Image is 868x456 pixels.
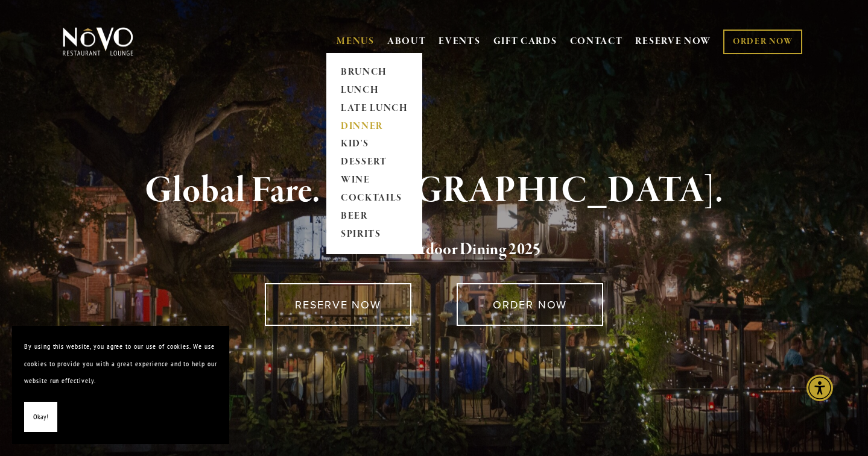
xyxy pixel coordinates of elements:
[24,338,217,390] p: By using this website, you agree to our use of cookies. We use cookies to provide you with a grea...
[337,36,375,48] a: MENUS
[337,190,412,208] a: COCKTAILS
[457,283,603,326] a: ORDER NOW
[337,63,412,81] a: BRUNCH
[337,136,412,154] a: KID'S
[337,99,412,117] a: LATE LUNCH
[337,208,412,226] a: BEER
[493,30,557,53] a: GIFT CARDS
[337,154,412,172] a: DESSERT
[265,283,411,326] a: RESERVE NOW
[33,408,48,426] span: Okay!
[337,226,412,244] a: SPIRITS
[387,36,426,48] a: ABOUT
[337,81,412,99] a: LUNCH
[83,237,785,263] h2: 5
[337,172,412,190] a: WINE
[723,30,802,54] a: ORDER NOW
[12,326,229,444] section: Cookie banner
[806,375,833,401] div: Accessibility Menu
[327,239,533,262] a: Voted Best Outdoor Dining 202
[60,27,136,57] img: Novo Restaurant &amp; Lounge
[439,36,480,48] a: EVENTS
[145,168,723,214] strong: Global Fare. [GEOGRAPHIC_DATA].
[337,117,412,136] a: DINNER
[570,30,623,53] a: CONTACT
[635,30,711,53] a: RESERVE NOW
[24,402,57,433] button: Okay!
